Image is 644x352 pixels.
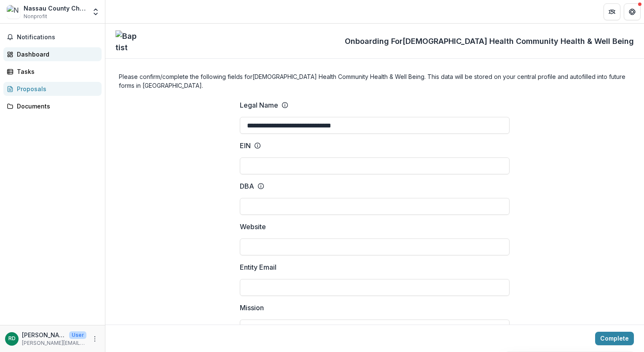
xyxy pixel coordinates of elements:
button: Partners [604,3,620,20]
p: DBA [240,181,254,191]
a: Dashboard [3,47,102,61]
div: Tasks [17,67,95,76]
p: User [69,331,86,339]
button: Notifications [3,30,102,44]
p: [PERSON_NAME][EMAIL_ADDRESS][DOMAIN_NAME] [22,339,86,347]
div: Nassau County Chamber of Commerce [24,4,86,13]
button: Open entity switcher [90,3,102,20]
button: Get Help [624,3,641,20]
p: EIN [240,141,251,151]
img: Nassau County Chamber of Commerce [7,5,20,19]
p: Legal Name [240,100,278,110]
div: Dashboard [17,50,95,59]
div: Regina Duncan [8,336,16,341]
a: Proposals [3,82,102,96]
p: Entity Email [240,262,276,272]
span: Notifications [17,34,98,41]
button: More [90,334,100,344]
p: Website [240,222,266,232]
img: Baptist Health Community Health & Well Being logo [115,30,137,51]
p: Mission [240,303,264,313]
p: Onboarding For [DEMOGRAPHIC_DATA] Health Community Health & Well Being [345,35,634,47]
span: Nonprofit [24,13,47,20]
div: Proposals [17,84,95,93]
h4: Please confirm/complete the following fields for [DEMOGRAPHIC_DATA] Health Community Health & Wel... [119,72,631,90]
a: Documents [3,99,102,113]
button: Complete [595,332,634,345]
p: [PERSON_NAME] [22,330,66,339]
div: Documents [17,102,95,111]
a: Tasks [3,65,102,79]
